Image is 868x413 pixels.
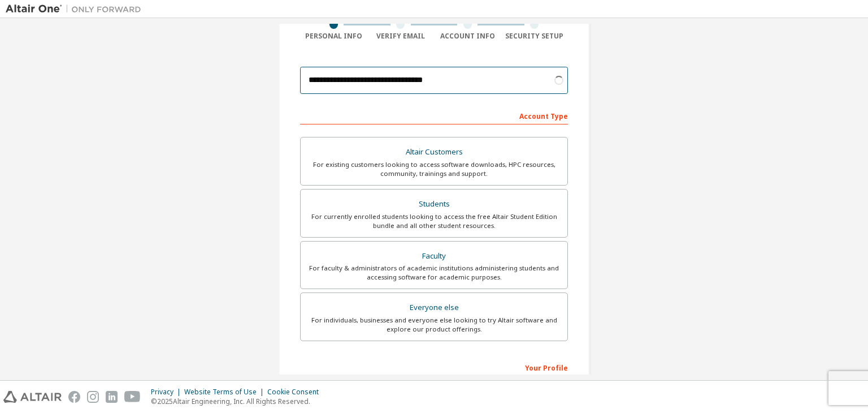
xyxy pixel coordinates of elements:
img: altair_logo.svg [3,391,62,403]
div: For faculty & administrators of academic institutions administering students and accessing softwa... [307,264,561,282]
div: Cookie Consent [267,388,325,397]
div: Account Info [434,32,501,41]
div: For existing customers looking to access software downloads, HPC resources, community, trainings ... [307,160,561,178]
p: © 2025 Altair Engineering, Inc. All Rights Reserved. [151,397,325,406]
div: Students [307,196,561,212]
img: instagram.svg [87,391,99,403]
div: Privacy [151,388,184,397]
div: Your Profile [300,358,568,376]
div: Account Type [300,106,568,124]
div: Verify Email [367,32,435,41]
img: youtube.svg [124,391,141,403]
div: Everyone else [307,300,561,316]
div: Security Setup [501,32,568,41]
div: Altair Customers [307,144,561,160]
div: Website Terms of Use [184,388,267,397]
div: For currently enrolled students looking to access the free Altair Student Edition bundle and all ... [307,212,561,230]
img: Altair One [6,3,147,15]
div: Personal Info [300,32,367,41]
div: For individuals, businesses and everyone else looking to try Altair software and explore our prod... [307,316,561,334]
div: Faculty [307,248,561,264]
img: linkedin.svg [106,391,118,403]
img: facebook.svg [68,391,80,403]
